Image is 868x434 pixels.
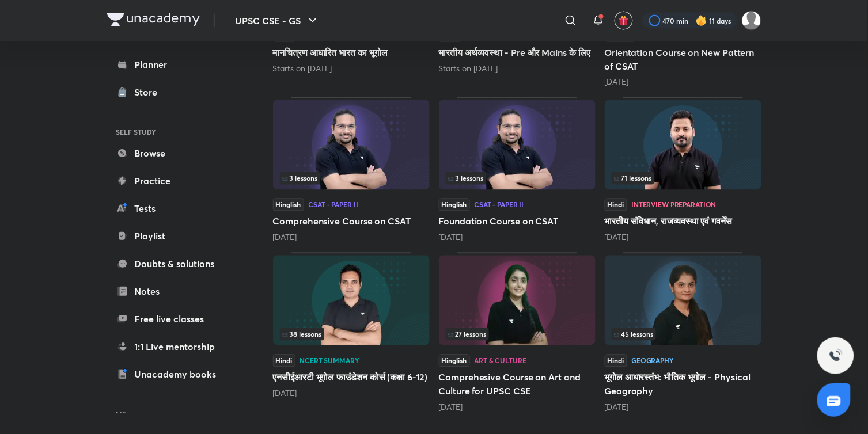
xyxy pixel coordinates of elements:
[300,357,359,364] div: NCERT Summary
[612,172,755,185] div: left
[280,172,423,185] div: infosection
[273,215,430,229] h5: Comprehensive Course on CSAT
[273,63,430,74] div: Starts on Sep 8
[107,169,241,192] a: Practice
[605,97,761,243] div: भारतीय संविधान, राजव्यवस्था एवं गवर्नेंस
[829,349,843,363] img: ttu
[107,53,241,76] a: Planner
[605,402,761,413] div: 11 months ago
[229,9,327,32] button: UPSC CSE - GS
[273,97,430,243] div: Comprehensive Course on CSAT
[280,328,423,341] div: left
[605,45,761,73] h5: Orientation Course on New Pattern of CSAT
[273,355,295,367] span: Hindi
[107,252,241,275] a: Doubts & solutions
[309,201,358,208] div: CSAT - Paper II
[446,172,589,185] div: infocontainer
[446,328,589,341] div: infosection
[282,331,322,338] span: 38 lessons
[614,331,654,338] span: 45 lessons
[605,100,761,190] img: Thumbnail
[107,13,200,26] img: Company Logo
[439,100,596,190] img: Thumbnail
[273,253,430,413] div: एनसीईआरटी भूगोल फाउंडेशन कोर्स (कक्षा 6-12)
[439,215,596,229] h5: Foundation Course on CSAT
[280,172,423,185] div: infocontainer
[448,175,484,182] span: 3 lessons
[605,215,761,229] h5: भारतीय संविधान, राजव्यवस्था एवं गवर्नेंस
[273,371,430,384] h5: एनसीईआरटी भूगोल फाउंडेशन कोर्स (कक्षा 6-12)
[107,142,241,165] a: Browse
[612,328,755,341] div: left
[446,328,589,341] div: left
[273,45,430,59] h5: मानचित्रण आधारित भारत का भूगोल
[605,256,761,345] img: Thumbnail
[614,175,652,182] span: 71 lessons
[605,253,761,413] div: भूगोल आधारस्‍तंभ: भौतिक भूगोल - Physical Geography
[107,307,241,330] a: Free live classes
[605,371,761,398] h5: भूगोल आधारस्‍तंभ: भौतिक भूगोल - Physical Geography
[448,331,487,338] span: 27 lessons
[605,199,627,211] span: Hindi
[280,172,423,185] div: left
[439,402,596,413] div: 7 months ago
[439,63,596,74] div: Starts on Sep 11
[107,224,241,248] a: Playlist
[439,232,596,243] div: 23 days ago
[696,15,707,26] img: streak
[282,175,318,182] span: 3 lessons
[273,256,430,345] img: Thumbnail
[273,100,430,190] img: Thumbnail
[605,232,761,243] div: 28 days ago
[135,85,165,99] div: Store
[446,328,589,341] div: infocontainer
[107,404,241,424] h6: ME
[273,199,304,211] span: Hinglish
[280,328,423,341] div: infocontainer
[439,256,596,345] img: Thumbnail
[439,253,596,413] div: Comprehesive Course on Art and Culture for UPSC CSE
[107,13,200,29] a: Company Logo
[605,77,761,88] div: 2 days ago
[273,388,430,399] div: 1 month ago
[446,172,589,185] div: infosection
[612,172,755,185] div: infocontainer
[612,328,755,341] div: infocontainer
[446,172,589,185] div: left
[439,199,470,211] span: Hinglish
[107,122,241,142] h6: SELF STUDY
[439,45,596,59] h5: भारतीय अर्थव्यवस्था - Pre और Mains के लिए
[439,355,470,367] span: Hinglish
[475,201,524,208] div: CSAT - Paper II
[107,363,241,386] a: Unacademy books
[107,81,241,104] a: Store
[742,11,761,31] img: Komal
[107,335,241,358] a: 1:1 Live mentorship
[612,328,755,341] div: infosection
[632,357,674,364] div: Geography
[605,355,627,367] span: Hindi
[273,232,430,243] div: 22 days ago
[615,12,633,30] button: avatar
[439,97,596,243] div: Foundation Course on CSAT
[619,16,629,26] img: avatar
[280,328,423,341] div: infosection
[612,172,755,185] div: infosection
[475,357,526,364] div: Art & Culture
[632,201,717,208] div: Interview Preparation
[107,197,241,220] a: Tests
[107,280,241,303] a: Notes
[439,371,596,398] h5: Comprehesive Course on Art and Culture for UPSC CSE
